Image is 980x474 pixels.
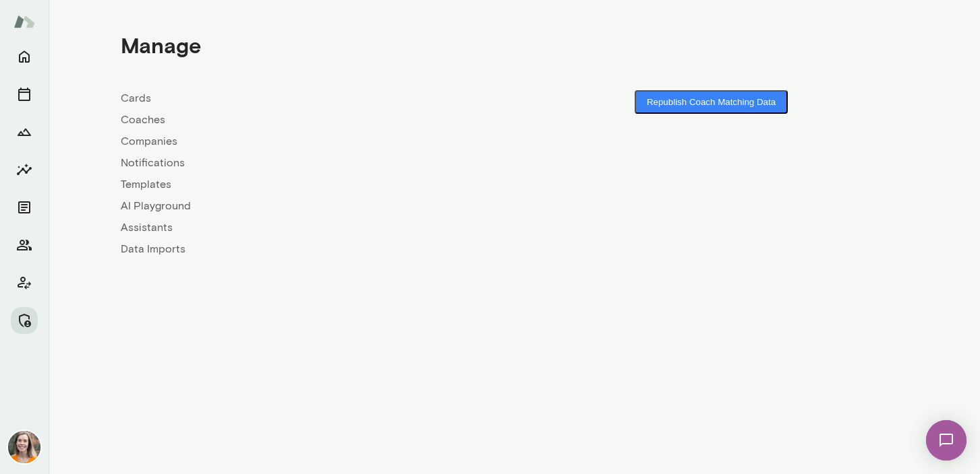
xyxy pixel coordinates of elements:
button: Members [11,232,38,259]
button: Client app [11,269,38,296]
a: Companies [121,133,515,149]
button: Republish Coach Matching Data [635,90,788,114]
button: Home [11,43,38,70]
a: AI Playground [121,198,515,214]
a: Assistants [121,219,515,236]
a: Notifications [121,155,515,171]
h4: Manage [121,32,201,58]
button: Manage [11,307,38,334]
img: Mento [13,9,35,34]
a: Data Imports [121,241,515,257]
a: Coaches [121,112,515,128]
button: Growth Plan [11,118,38,145]
a: Templates [121,176,515,193]
a: Cards [121,90,515,106]
button: Documents [11,194,38,221]
button: Insights [11,156,38,183]
button: Sessions [11,81,38,108]
img: Carrie Kelly [8,431,40,463]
